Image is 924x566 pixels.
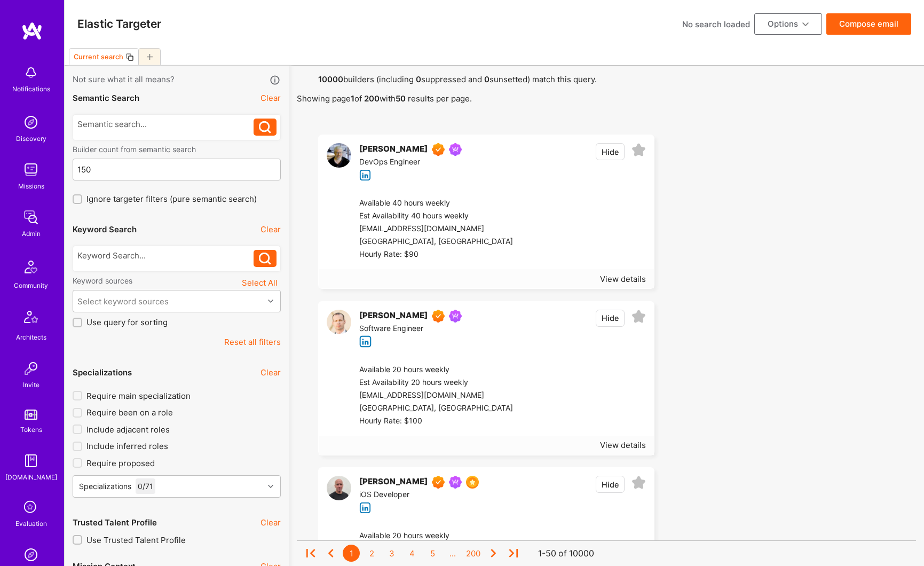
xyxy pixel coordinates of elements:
[12,83,50,95] div: Notifications
[260,367,281,378] button: Clear
[600,439,646,451] div: View details
[327,476,351,500] img: User Avatar
[359,223,513,235] div: [EMAIL_ADDRESS][DOMAIN_NAME]
[20,544,42,565] img: Admin Search
[432,310,445,323] img: Exceptional A.Teamer
[364,93,380,104] strong: 200
[260,517,281,528] button: Clear
[327,143,351,181] a: User Avatar
[73,74,175,86] span: Not sure what it all means?
[20,112,42,133] img: discovery
[359,489,479,501] div: iOS Developer
[20,62,42,83] img: bell
[359,156,466,169] div: DevOps Engineer
[359,143,428,156] div: [PERSON_NAME]
[359,169,372,182] i: icon linkedIn
[260,224,281,235] button: Clear
[444,545,461,562] div: ...
[327,310,351,334] img: User Avatar
[73,144,281,154] label: Builder count from semantic search
[359,248,513,261] div: Hourly Rate: $90
[20,424,42,435] div: Tokens
[268,298,273,304] i: icon Chevron
[359,335,372,348] i: icon linkedIn
[359,323,466,335] div: Software Engineer
[5,471,57,483] div: [DOMAIN_NAME]
[136,478,155,494] div: 0 / 71
[297,93,916,104] p: Showing page of with results per page.
[327,143,351,168] img: User Avatar
[16,133,46,144] div: Discovery
[327,310,351,348] a: User Avatar
[73,92,139,104] div: Semantic Search
[14,280,48,291] div: Community
[86,534,186,546] span: Use Trusted Talent Profile
[86,317,168,328] span: Use query for sorting
[754,13,822,35] button: Options
[466,476,479,489] img: SelectionTeam
[359,530,502,543] div: Available 20 hours weekly
[631,476,646,490] i: icon EmptyStar
[86,441,168,452] span: Include inferred roles
[359,235,513,248] div: [GEOGRAPHIC_DATA], [GEOGRAPHIC_DATA]
[260,92,281,104] button: Clear
[404,545,421,562] div: 4
[73,276,132,286] label: Keyword sources
[343,545,360,562] div: 1
[631,310,646,324] i: icon EmptyStar
[682,19,750,30] div: No search loaded
[359,389,513,402] div: [EMAIL_ADDRESS][DOMAIN_NAME]
[77,296,169,307] div: Select keyword sources
[359,210,513,223] div: Est Availability 40 hours weekly
[596,476,625,493] button: Hide
[25,410,37,420] img: tokens
[424,545,441,562] div: 5
[396,93,406,104] strong: 50
[359,502,372,514] i: icon linkedIn
[802,21,809,28] i: icon ArrowDownBlack
[73,224,137,235] div: Keyword Search
[73,517,157,528] div: Trusted Talent Profile
[259,121,271,133] i: icon Search
[596,143,625,160] button: Hide
[432,143,445,156] img: Exceptional A.Teamer
[383,545,400,562] div: 3
[538,548,594,559] div: 1-50 of 10000
[21,21,43,41] img: logo
[359,402,513,415] div: [GEOGRAPHIC_DATA], [GEOGRAPHIC_DATA]
[239,276,281,290] button: Select All
[18,254,44,280] img: Community
[327,476,351,514] a: User Avatar
[23,379,40,390] div: Invite
[432,476,445,489] img: Exceptional A.Teamer
[79,481,131,492] div: Specializations
[631,143,646,158] i: icon EmptyStar
[86,407,173,418] span: Require been on a role
[416,74,421,84] strong: 0
[484,74,489,84] strong: 0
[86,193,257,205] span: Ignore targeter filters (pure semantic search)
[74,53,123,61] div: Current search
[449,143,462,156] img: Been on Mission
[20,159,42,180] img: teamwork
[16,332,46,343] div: Architects
[269,74,281,87] i: icon Info
[359,310,428,323] div: [PERSON_NAME]
[77,17,161,30] h3: Elastic Targeter
[73,367,132,378] div: Specializations
[20,358,42,379] img: Invite
[826,13,911,35] button: Compose email
[359,476,428,489] div: [PERSON_NAME]
[224,336,281,348] button: Reset all filters
[351,93,354,104] strong: 1
[359,197,513,210] div: Available 40 hours weekly
[359,415,513,428] div: Hourly Rate: $100
[359,364,513,376] div: Available 20 hours weekly
[259,253,271,265] i: icon Search
[318,74,343,84] strong: 10000
[449,476,462,489] img: Been on Mission
[464,545,481,562] div: 200
[449,310,462,323] img: Been on Mission
[21,498,41,518] i: icon SelectionTeam
[15,518,47,529] div: Evaluation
